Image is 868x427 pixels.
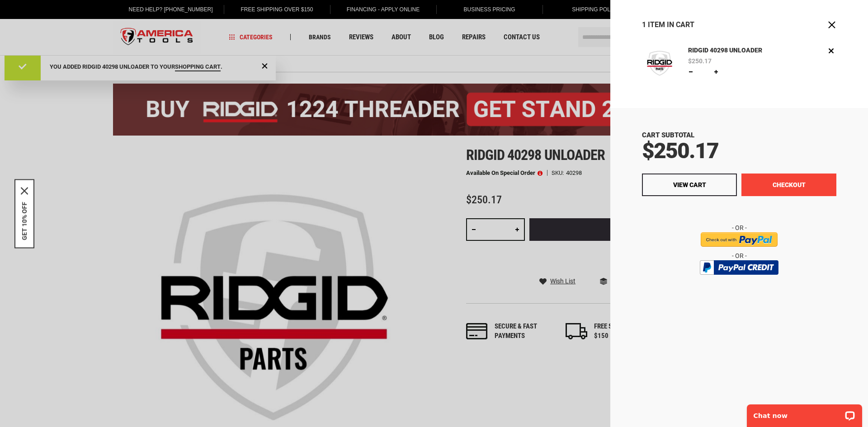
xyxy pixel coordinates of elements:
iframe: LiveChat chat widget [741,399,868,427]
img: RIDGID 40298 UNLOADER [642,46,677,81]
span: View Cart [673,181,706,188]
button: GET 10% OFF [21,202,28,240]
span: Item in Cart [648,20,694,29]
a: View Cart [642,174,737,196]
a: RIDGID 40298 UNLOADER [642,46,677,83]
button: Close [827,20,836,29]
svg: close icon [21,187,28,194]
button: Close [21,187,28,194]
a: RIDGID 40298 UNLOADER [686,46,765,56]
span: 1 [642,20,646,29]
span: $250.17 [688,58,712,64]
button: Checkout [741,174,836,196]
img: btn_bml_text.png [705,277,773,287]
span: Cart Subtotal [642,131,694,139]
span: $250.17 [642,138,718,164]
